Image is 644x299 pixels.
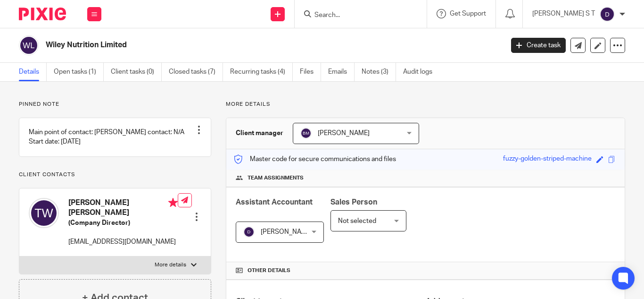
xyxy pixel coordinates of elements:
[29,198,59,228] img: svg%3E
[318,130,370,137] span: [PERSON_NAME]
[511,38,566,53] a: Create task
[600,7,615,22] img: svg%3E
[19,101,211,108] p: Pinned note
[248,174,304,182] span: Team assignments
[111,63,162,81] a: Client tasks (0)
[362,63,396,81] a: Notes (3)
[236,128,283,138] h3: Client manager
[503,154,592,165] div: fuzzy-golden-striped-machine
[300,63,321,81] a: Files
[168,198,178,207] i: Primary
[169,63,223,81] a: Closed tasks (7)
[19,171,211,179] p: Client contacts
[300,128,312,139] img: svg%3E
[230,63,293,81] a: Recurring tasks (4)
[243,226,255,238] img: svg%3E
[155,261,186,269] p: More details
[19,63,47,81] a: Details
[532,9,595,18] p: [PERSON_NAME] S T
[19,35,39,55] img: svg%3E
[338,218,376,224] span: Not selected
[403,63,439,81] a: Audit logs
[233,154,396,164] p: Master code for secure communications and files
[226,101,625,108] p: More details
[54,63,104,81] a: Open tasks (1)
[314,11,398,20] input: Search
[330,198,377,206] span: Sales Person
[248,267,290,274] span: Other details
[68,237,178,247] p: [EMAIL_ADDRESS][DOMAIN_NAME]
[68,218,178,228] h5: (Company Director)
[450,10,486,17] span: Get Support
[261,229,323,235] span: [PERSON_NAME] S T
[236,198,313,206] span: Assistant Accountant
[68,198,178,218] h4: [PERSON_NAME] [PERSON_NAME]
[19,8,66,20] img: Pixie
[46,40,407,50] h2: Wiley Nutrition Limited
[328,63,355,81] a: Emails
